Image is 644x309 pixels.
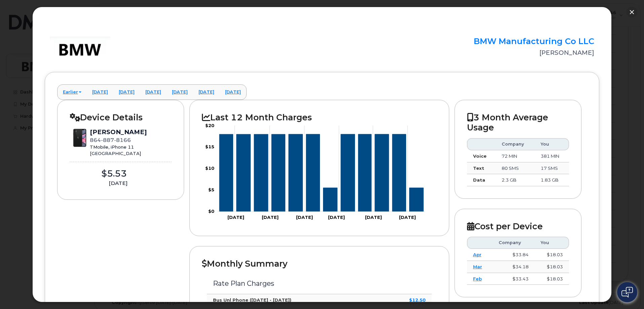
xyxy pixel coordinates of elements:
[114,137,131,143] span: 8166
[420,48,595,57] div: [PERSON_NAME]
[296,215,313,220] tspan: [DATE]
[365,215,382,220] tspan: [DATE]
[535,261,569,273] td: $18.03
[90,128,147,137] div: [PERSON_NAME]
[328,215,345,220] tspan: [DATE]
[473,177,485,183] strong: Data
[535,237,569,249] th: You
[496,162,534,175] td: 80 SMS
[493,249,534,261] td: $33.84
[467,112,569,133] h2: 3 Month Average Usage
[227,215,244,220] tspan: [DATE]
[208,187,214,192] tspan: $5
[70,180,167,187] div: [DATE]
[113,85,140,100] a: [DATE]
[535,150,569,162] td: 381 MIN
[90,144,147,156] div: TMobile, iPhone 11 [GEOGRAPHIC_DATA]
[496,174,534,186] td: 2.3 GB
[535,249,569,261] td: $18.03
[90,137,131,143] span: 864
[420,37,595,46] h2: BMW Manufacturing Co LLC
[496,138,534,150] th: Company
[70,112,172,122] h2: Device Details
[205,166,214,171] tspan: $10
[262,215,279,220] tspan: [DATE]
[473,153,487,159] strong: Voice
[205,123,214,128] tspan: $20
[467,221,569,231] h2: Cost per Device
[202,112,436,122] h2: Last 12 Month Charges
[493,261,534,273] td: $34.18
[399,215,416,220] tspan: [DATE]
[473,252,481,257] a: Apr
[205,123,425,220] g: Chart
[535,138,569,150] th: You
[496,150,534,162] td: 72 MIN
[193,85,220,100] a: [DATE]
[621,287,633,298] img: Open chat
[535,174,569,186] td: 1.83 GB
[535,162,569,175] td: 17 SMS
[220,85,246,100] a: [DATE]
[70,167,158,180] div: $5.53
[208,208,214,214] tspan: $0
[140,85,167,100] a: [DATE]
[219,134,424,211] g: Series
[205,144,214,150] tspan: $15
[473,165,484,171] strong: Text
[493,237,534,249] th: Company
[202,259,436,269] h2: Monthly Summary
[167,85,193,100] a: [DATE]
